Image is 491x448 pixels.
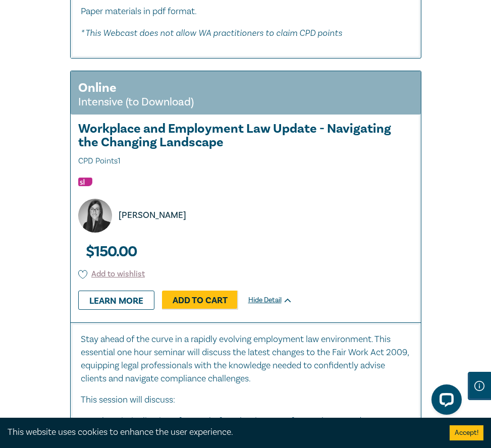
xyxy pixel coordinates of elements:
img: Substantive Law [78,178,92,186]
span: CPD Points 1 [78,154,413,168]
h3: $ 150.00 [78,240,137,263]
a: Add to Cart [162,291,238,310]
div: Hide Detail [248,295,304,305]
button: Add to wishlist [78,268,145,280]
img: https://s3.ap-southeast-2.amazonaws.com/leo-cussen-store-production-content/Contacts/Gemma%20Carr... [78,199,112,233]
p: This session will discuss: [81,394,411,407]
li: The criminalisation of wage theft – what it means for employers and employees. [97,415,401,441]
p: [PERSON_NAME] [119,209,186,222]
p: Paper materials in pdf format. [81,5,411,18]
img: Information Icon [474,381,484,391]
small: Intensive (to Download) [78,97,194,107]
em: * This Webcast does not allow WA practitioners to claim CPD points [81,27,342,38]
h3: Workplace and Employment Law Update - Navigating the Changing Landscape [78,122,413,168]
h3: Online [78,79,117,97]
a: Workplace and Employment Law Update - Navigating the Changing Landscape CPD Points1 [71,122,421,168]
div: This website uses cookies to enhance the user experience. [8,426,434,439]
iframe: LiveChat chat widget [423,380,466,423]
a: Learn more [78,291,154,310]
p: Stay ahead of the curve in a rapidly evolving employment law environment. This essential one hour... [81,333,411,385]
button: Accept cookies [450,425,483,440]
